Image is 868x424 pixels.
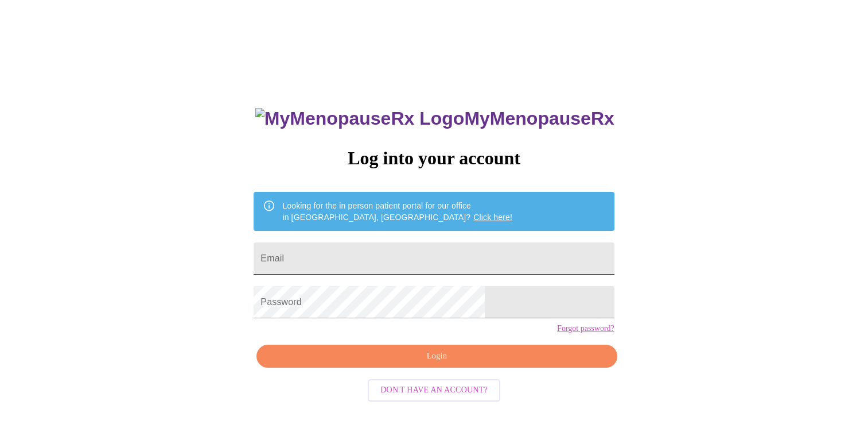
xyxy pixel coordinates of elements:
div: Looking for the in person patient portal for our office in [GEOGRAPHIC_DATA], [GEOGRAPHIC_DATA]? [282,195,512,228]
img: MyMenopauseRx Logo [255,108,464,129]
a: Click here! [473,213,512,222]
a: Don't have an account? [365,384,503,394]
button: Login [256,345,617,368]
span: Login [270,349,604,364]
button: Don't have an account? [368,379,500,402]
h3: MyMenopauseRx [255,108,614,129]
span: Don't have an account? [380,383,488,398]
a: Forgot password? [557,324,614,333]
h3: Log into your account [254,148,614,169]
